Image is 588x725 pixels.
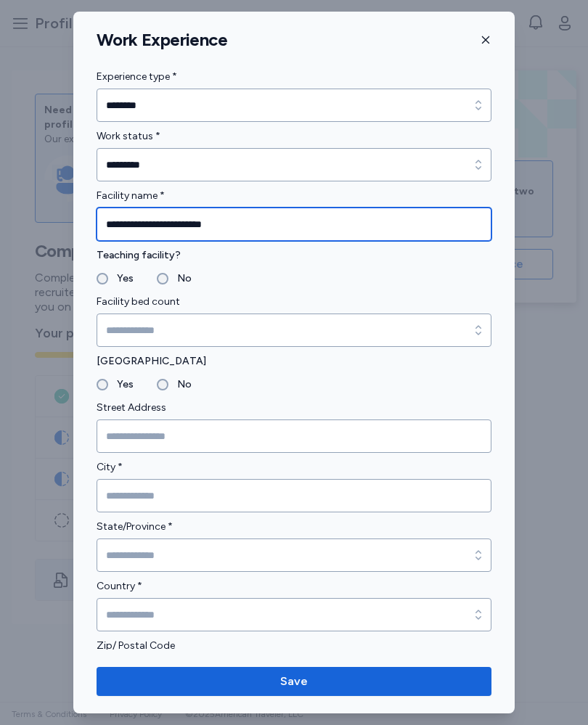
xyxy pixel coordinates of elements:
label: Yes [108,376,134,393]
label: [GEOGRAPHIC_DATA] [97,353,491,370]
h1: Work Experience [97,29,227,51]
input: Street Address [97,419,491,453]
label: Yes [108,270,134,287]
label: Teaching facility? [97,247,491,264]
label: Facility name * [97,187,491,205]
label: Zip/ Postal Code [97,637,491,655]
label: Street Address [97,399,491,417]
label: No [168,270,192,287]
button: Save [97,667,491,696]
label: Experience type * [97,68,491,86]
label: No [168,376,192,393]
span: Save [280,673,308,690]
input: City * [97,479,491,512]
label: State/Province * [97,518,491,536]
label: Country * [97,578,491,595]
input: Facility name * [97,208,491,241]
label: Facility bed count [97,293,491,311]
label: Work status * [97,128,491,145]
label: City * [97,459,491,476]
